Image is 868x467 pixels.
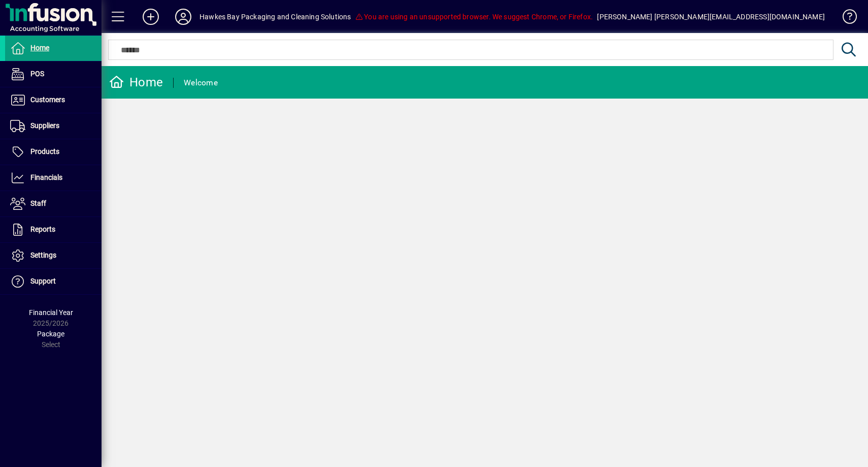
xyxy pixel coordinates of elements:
[109,74,163,90] div: Home
[199,9,351,25] div: Hawkes Bay Packaging and Cleaning Solutions
[135,8,167,26] button: Add
[5,87,102,113] a: Customers
[5,61,102,87] a: POS
[5,191,102,216] a: Staff
[30,70,44,78] span: POS
[37,330,64,338] span: Package
[835,2,855,35] a: Knowledge Base
[5,139,102,165] a: Products
[184,75,218,91] div: Welcome
[29,308,73,317] span: Financial Year
[30,225,55,233] span: Reports
[30,121,59,130] span: Suppliers
[5,113,102,139] a: Suppliers
[5,269,102,294] a: Support
[30,173,62,181] span: Financials
[30,44,49,52] span: Home
[30,199,46,207] span: Staff
[5,243,102,268] a: Settings
[5,165,102,191] a: Financials
[30,96,65,104] span: Customers
[30,251,56,259] span: Settings
[597,9,825,25] div: [PERSON_NAME] [PERSON_NAME][EMAIL_ADDRESS][DOMAIN_NAME]
[355,13,593,21] span: You are using an unsupported browser. We suggest Chrome, or Firefox.
[5,217,102,242] a: Reports
[167,8,199,26] button: Profile
[30,277,56,285] span: Support
[30,147,59,155] span: Products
